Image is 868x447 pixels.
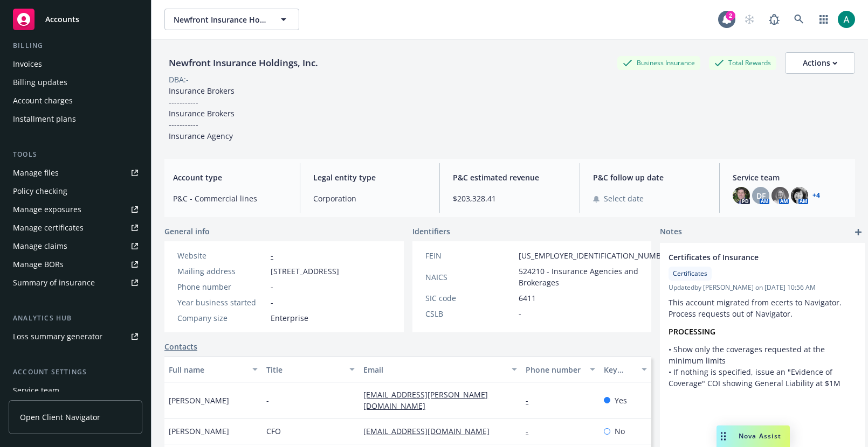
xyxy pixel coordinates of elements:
a: add [852,226,865,239]
div: Year business started [177,297,266,308]
span: Notes [660,226,682,239]
span: P&C follow up date [593,172,707,183]
span: Select date [604,193,644,204]
a: Contacts [164,341,197,352]
button: Newfront Insurance Holdings, Inc. [164,9,299,30]
span: P&C - Commercial lines [173,193,287,204]
span: Open Client Navigator [20,411,100,423]
div: Manage exposures [13,201,81,218]
a: Switch app [813,9,835,30]
a: Manage exposures [9,201,142,218]
span: 6411 [519,292,536,304]
div: Billing updates [13,74,67,91]
span: Nova Assist [739,431,781,441]
a: Invoices [9,55,142,73]
span: CFO [266,425,281,437]
div: Website [177,250,266,261]
span: Service team [733,172,846,183]
img: photo [791,187,808,204]
p: This account migrated from ecerts to Navigator. Process requests out of Navigator. [669,297,856,319]
span: Certificates [673,269,707,278]
span: P&C estimated revenue [453,172,567,183]
span: General info [164,226,210,237]
span: Insurance Brokers ----------- Insurance Brokers ----------- Insurance Agency [169,86,237,141]
span: DF [756,190,766,201]
div: Manage claims [13,238,67,255]
a: Accounts [9,4,142,34]
a: - [526,426,537,436]
div: Summary of insurance [13,274,95,291]
button: Title [262,357,360,382]
div: Loss summary generator [13,328,102,345]
a: Manage claims [9,238,142,255]
span: Corporation [313,193,427,204]
div: NAICS [425,271,514,283]
a: Manage BORs [9,256,142,273]
button: Nova Assist [717,425,790,447]
div: 2 [726,11,735,20]
div: Actions [803,53,837,73]
a: Billing updates [9,74,142,91]
span: Updated by [PERSON_NAME] on [DATE] 10:56 AM [669,283,856,292]
span: - [266,395,269,406]
img: photo [838,11,855,28]
div: Certificates of InsuranceCertificatesUpdatedby [PERSON_NAME] on [DATE] 10:56 AMThis account migra... [660,243,865,397]
span: [PERSON_NAME] [169,425,229,437]
a: Manage certificates [9,219,142,236]
a: Loss summary generator [9,328,142,345]
div: Phone number [177,281,266,292]
a: Service team [9,382,142,399]
div: Billing [9,40,142,51]
span: Certificates of Insurance [669,252,828,263]
button: Phone number [521,357,599,382]
button: Key contact [600,357,651,382]
div: Installment plans [13,110,76,128]
div: Newfront Insurance Holdings, Inc. [164,56,322,70]
span: Identifiers [412,226,450,237]
div: DBA: - [169,74,189,85]
a: Manage files [9,164,142,181]
span: [PERSON_NAME] [169,395,229,406]
div: Phone number [526,364,583,375]
div: Total Rewards [709,56,776,69]
div: Manage files [13,164,59,181]
div: Policy checking [13,183,67,200]
div: Manage BORs [13,256,64,273]
div: CSLB [425,308,514,319]
div: Company size [177,312,266,324]
div: Tools [9,149,142,160]
span: Legal entity type [313,172,427,183]
a: Installment plans [9,110,142,128]
div: SIC code [425,292,514,304]
span: Account type [173,172,287,183]
span: Enterprise [271,312,308,324]
a: Start snowing [739,9,760,30]
div: Service team [13,382,59,399]
div: Analytics hub [9,313,142,324]
img: photo [733,187,750,204]
div: Full name [169,364,246,375]
button: Full name [164,357,262,382]
div: Business Insurance [617,56,700,69]
button: Actions [785,52,855,74]
span: [STREET_ADDRESS] [271,266,339,277]
a: +4 [812,192,820,199]
span: No [615,425,625,437]
span: Accounts [45,15,79,24]
button: Email [359,357,521,382]
span: 524210 - Insurance Agencies and Brokerages [519,266,673,288]
a: Report a Bug [763,9,785,30]
span: Yes [615,395,627,406]
div: FEIN [425,250,514,261]
span: $203,328.41 [453,193,567,204]
a: [EMAIL_ADDRESS][DOMAIN_NAME] [363,426,498,436]
a: [EMAIL_ADDRESS][PERSON_NAME][DOMAIN_NAME] [363,389,488,411]
span: [US_EMPLOYER_IDENTIFICATION_NUMBER] [519,250,673,261]
strong: PROCESSING [669,326,715,337]
a: Account charges [9,92,142,109]
a: Policy checking [9,183,142,200]
a: - [271,250,273,261]
div: Account charges [13,92,73,109]
div: Drag to move [717,425,730,447]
